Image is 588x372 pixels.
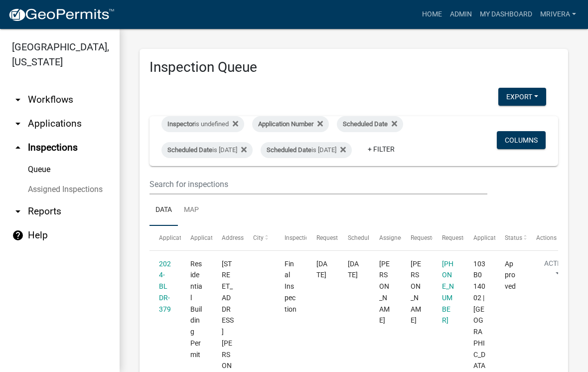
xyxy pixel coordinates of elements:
[379,234,431,241] span: Assigned Inspector
[433,226,464,250] datatable-header-cell: Requestor Phone
[505,260,516,291] span: Approved
[285,260,296,313] span: Final Inspection
[536,258,577,283] button: Action
[149,174,487,194] input: Search for inspections
[212,226,244,250] datatable-header-cell: Address
[12,229,24,241] i: help
[411,234,455,241] span: Requestor Name
[258,120,313,128] span: Application Number
[379,260,390,325] span: Michele Rivera
[369,226,401,250] datatable-header-cell: Assigned Inspector
[306,226,338,250] datatable-header-cell: Requested Date
[316,260,327,279] span: 10/14/2025
[411,260,421,325] span: Eric
[190,260,202,359] span: Residential Building Permit
[401,226,433,250] datatable-header-cell: Requestor Name
[418,5,446,24] a: Home
[167,120,194,128] span: Inspector
[285,234,327,241] span: Inspection Type
[149,194,178,226] a: Data
[190,234,236,241] span: Application Type
[505,234,522,241] span: Status
[498,88,546,106] button: Export
[536,5,580,24] a: mrivera
[12,142,24,154] i: arrow_drop_up
[348,234,391,241] span: Scheduled Time
[527,226,558,250] datatable-header-cell: Actions
[12,118,24,130] i: arrow_drop_down
[442,260,454,325] a: [PHONE_NUMBER]
[360,140,403,158] a: + Filter
[222,234,244,241] span: Address
[178,194,205,226] a: Map
[244,226,275,250] datatable-header-cell: City
[275,226,306,250] datatable-header-cell: Inspection Type
[253,234,264,241] span: City
[442,260,454,325] span: 404 493 2891
[495,226,527,250] datatable-header-cell: Status
[473,234,536,241] span: Application Description
[536,234,557,241] span: Actions
[442,234,488,241] span: Requestor Phone
[497,131,546,149] button: Columns
[343,120,388,128] span: Scheduled Date
[161,142,253,158] div: is [DATE]
[267,146,311,154] span: Scheduled Date
[464,226,495,250] datatable-header-cell: Application Description
[348,258,360,281] div: [DATE]
[159,260,171,313] a: 2024-BLDR-379
[446,5,476,24] a: Admin
[149,59,558,76] h3: Inspection Queue
[181,226,212,250] datatable-header-cell: Application Type
[167,146,212,154] span: Scheduled Date
[159,234,190,241] span: Application
[149,226,181,250] datatable-header-cell: Application
[338,226,369,250] datatable-header-cell: Scheduled Time
[161,116,244,132] div: is undefined
[316,234,358,241] span: Requested Date
[261,142,352,158] div: is [DATE]
[12,94,24,106] i: arrow_drop_down
[12,205,24,217] i: arrow_drop_down
[476,5,536,24] a: My Dashboard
